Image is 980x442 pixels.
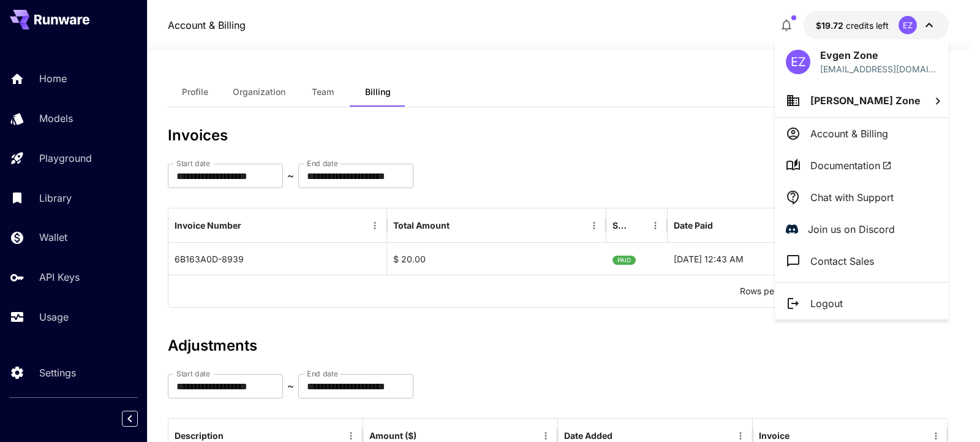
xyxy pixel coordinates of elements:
p: Contact Sales [810,254,874,269]
div: kommunar2023@gmail.com [820,63,938,75]
button: [PERSON_NAME] Zone [775,84,949,117]
p: Chat with Support [810,190,894,205]
p: [EMAIL_ADDRESS][DOMAIN_NAME] [820,63,938,75]
div: EZ [786,50,810,74]
p: Account & Billing [810,126,888,141]
span: [PERSON_NAME] Zone [810,94,921,107]
p: Join us on Discord [808,222,895,237]
span: Documentation [810,158,892,173]
p: Evgen Zone [820,48,938,63]
p: Logout [810,296,843,311]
